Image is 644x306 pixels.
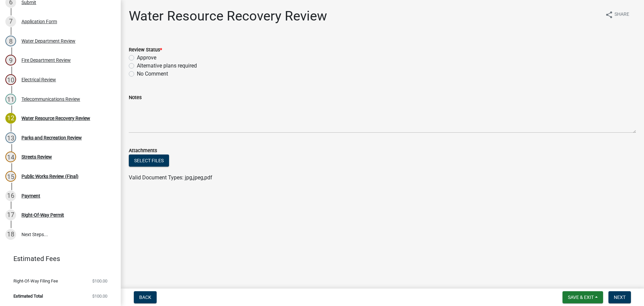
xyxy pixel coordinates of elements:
i: share [605,11,613,19]
button: Select files [129,155,169,167]
label: No Comment [137,70,168,78]
span: Save & Exit [568,295,594,300]
button: Save & Exit [562,291,603,303]
span: Estimated Total [13,294,43,298]
div: 13 [5,132,16,143]
span: $100.00 [92,294,107,298]
div: Water Resource Recovery Review [21,116,90,121]
button: Next [608,291,631,303]
div: 14 [5,151,16,162]
div: 11 [5,94,16,104]
label: Alternative plans required [137,62,197,70]
div: Right-Of-Way Permit [21,213,64,217]
div: Electrical Review [21,77,56,82]
div: Parks and Recreation Review [21,135,82,140]
div: Streets Review [21,155,52,159]
h1: Water Resource Recovery Review [129,8,327,24]
div: Telecommunications Review [21,97,80,101]
div: Public Works Review (Final) [21,174,78,179]
span: Next [614,295,626,300]
div: 7 [5,16,16,27]
div: Application Form [21,19,57,24]
label: Attachments [129,148,157,153]
div: 16 [5,190,16,201]
button: shareShare [600,8,635,21]
div: 9 [5,55,16,65]
span: Share [614,11,629,19]
span: Right-Of-Way Filing Fee [13,279,58,283]
div: Fire Department Review [21,58,71,62]
div: 18 [5,229,16,240]
span: $100.00 [92,279,107,283]
span: Back [139,295,151,300]
div: 8 [5,36,16,46]
div: 15 [5,171,16,182]
div: Water Department Review [21,39,75,43]
button: Back [134,291,157,303]
a: Estimated Fees [5,252,110,265]
label: Review Status [129,48,162,52]
div: Payment [21,193,40,198]
div: 17 [5,210,16,220]
div: 12 [5,113,16,124]
span: Valid Document Types: jpg,jpeg,pdf [129,174,212,181]
label: Approve [137,54,156,62]
div: 10 [5,74,16,85]
label: Notes [129,95,142,100]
